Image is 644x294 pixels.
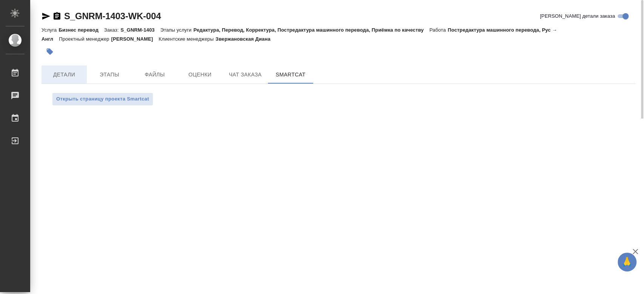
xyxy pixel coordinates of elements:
[59,36,111,42] p: Проектный менеджер
[621,254,633,270] span: 🙏
[429,27,448,33] p: Работа
[215,36,276,42] p: Звержановская Диана
[64,11,161,21] a: S_GNRM-1403-WK-004
[52,12,61,21] button: Скопировать ссылку
[540,12,615,20] span: [PERSON_NAME] детали заказа
[58,27,104,33] p: Бизнес перевод
[41,27,58,33] p: Услуга
[41,43,58,60] button: Добавить тэг
[272,70,309,79] span: SmartCat
[182,70,218,79] span: Оценки
[227,70,263,79] span: Чат заказа
[41,12,51,21] button: Скопировать ссылку для ЯМессенджера
[120,27,160,33] p: S_GNRM-1403
[194,27,429,33] p: Редактура, Перевод, Корректура, Постредактура машинного перевода, Приёмка по качеству
[111,36,159,42] p: [PERSON_NAME]
[91,70,128,79] span: Этапы
[56,95,149,104] span: Открыть страницу проекта Smartcat
[137,70,173,79] span: Файлы
[159,36,216,42] p: Клиентские менеджеры
[52,93,153,106] button: Открыть страницу проекта Smartcat
[46,70,82,79] span: Детали
[160,27,194,33] p: Этапы услуги
[618,253,636,271] button: 🙏
[104,27,120,33] p: Заказ:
